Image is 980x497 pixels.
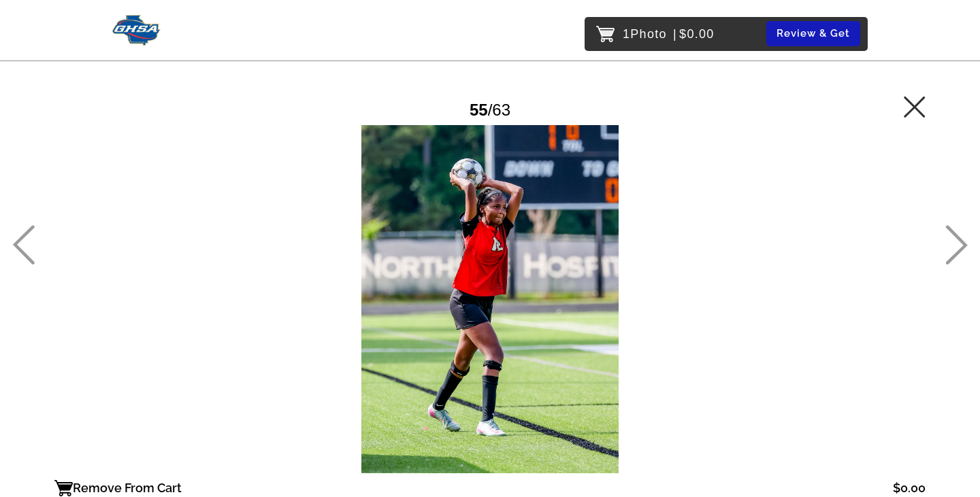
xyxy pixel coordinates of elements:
div: / [470,95,510,124]
span: Photo [630,23,667,45]
span: 55 [470,101,488,119]
button: Review & Get [766,21,860,46]
a: Review & Get [766,21,864,46]
p: 1 $0.00 [623,23,715,45]
span: | [673,27,677,41]
span: 63 [492,101,510,119]
img: Snapphound Logo [112,15,161,46]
